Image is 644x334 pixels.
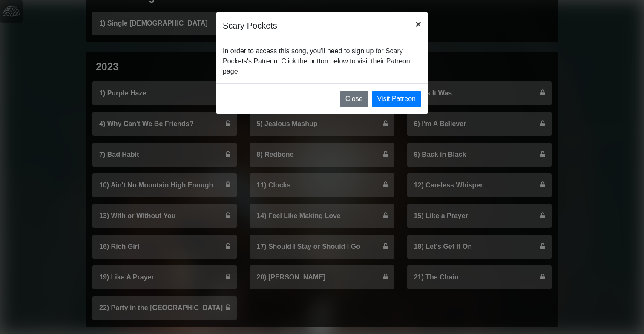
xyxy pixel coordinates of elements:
[223,19,277,32] h5: Scary Pockets
[340,91,368,107] button: Close
[216,39,428,83] div: In order to access this song, you'll need to sign up for Scary Pockets's Patreon. Click the butto...
[408,12,428,36] button: Close
[415,18,421,30] span: ×
[372,91,421,107] a: Visit Patreon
